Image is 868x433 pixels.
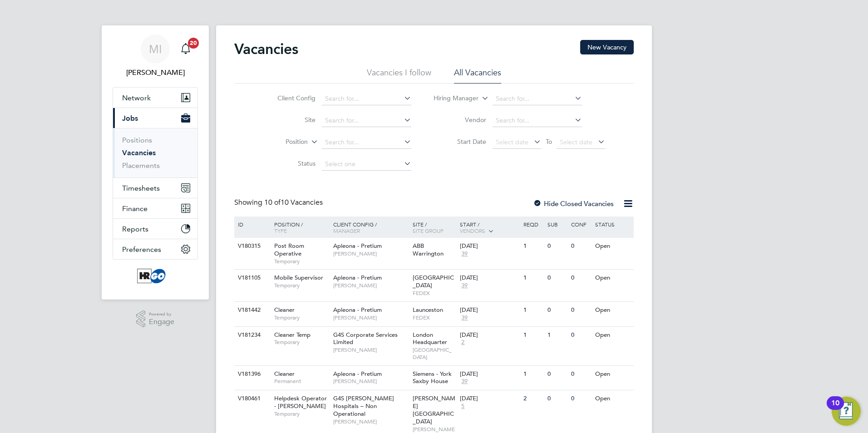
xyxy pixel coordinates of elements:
span: Select date [560,138,592,146]
span: To [543,136,555,148]
div: Open [593,270,632,286]
span: 39 [460,378,469,385]
a: Positions [122,136,152,144]
div: Start / [458,216,521,239]
button: Timesheets [113,178,197,198]
label: Position [256,138,308,147]
a: Go to home page [113,269,198,283]
div: V181234 [236,327,267,344]
label: Hide Closed Vacancies [533,199,614,208]
span: 10 Vacancies [264,198,323,207]
span: Apleona - Pretium [333,274,382,281]
span: Temporary [274,339,329,346]
span: 2 [460,339,466,346]
span: Reports [122,225,148,233]
div: 2 [521,390,545,407]
input: Search for... [322,136,411,149]
span: Cleaner [274,306,295,314]
div: 1 [521,327,545,344]
span: Mobile Supervisor [274,274,323,281]
span: Michelle Ings [113,67,198,78]
span: Finance [122,204,148,213]
div: V181442 [236,302,267,319]
span: Helpdesk Operator - [PERSON_NAME] [274,394,327,410]
div: 1 [545,327,569,344]
input: Search for... [493,93,582,105]
div: ID [236,216,267,232]
div: [DATE] [460,370,519,378]
div: 0 [545,302,569,319]
h2: Vacancies [234,40,298,58]
div: [DATE] [460,242,519,250]
button: Network [113,88,197,108]
a: Vacancies [122,148,156,157]
span: Temporary [274,282,329,289]
span: Vendors [460,227,485,234]
div: V181105 [236,270,267,286]
button: New Vacancy [580,40,634,54]
span: Jobs [122,114,138,123]
label: Status [263,159,316,167]
div: 0 [569,390,592,407]
span: 5 [460,403,466,410]
span: Apleona - Pretium [333,242,382,250]
span: Select date [496,138,528,146]
label: Vendor [434,116,486,124]
span: Siemens - York Saxby House [413,370,452,385]
div: 0 [569,238,592,255]
span: 39 [460,314,469,322]
span: [PERSON_NAME] [333,378,408,385]
span: [GEOGRAPHIC_DATA] [413,274,454,289]
button: Preferences [113,239,197,259]
div: 0 [545,366,569,383]
div: Open [593,390,632,407]
div: Open [593,238,632,255]
span: Apleona - Pretium [333,306,382,314]
span: Site Group [413,227,444,234]
span: [PERSON_NAME] [333,346,408,354]
div: Sub [545,216,569,232]
div: Jobs [113,128,197,177]
span: Temporary [274,258,329,265]
div: 1 [521,238,545,255]
button: Reports [113,219,197,239]
span: 10 of [264,198,281,207]
a: Powered byEngage [136,310,175,328]
button: Open Resource Center, 10 new notifications [832,397,861,426]
div: 0 [545,238,569,255]
div: 10 [831,403,839,415]
span: London Headquarter [413,331,447,346]
div: Open [593,327,632,344]
span: Timesheets [122,184,160,192]
span: [PERSON_NAME] [333,250,408,257]
label: Start Date [434,138,486,146]
div: Conf [569,216,592,232]
span: FEDEX [413,314,456,321]
span: [PERSON_NAME] [333,282,408,289]
div: Showing [234,198,325,207]
li: All Vacancies [454,67,501,84]
div: Open [593,302,632,319]
a: 20 [177,34,195,64]
span: Temporary [274,314,329,321]
span: Cleaner [274,370,295,378]
div: V180461 [236,390,267,407]
div: [DATE] [460,395,519,403]
div: Position / [267,216,331,238]
span: 20 [188,38,199,49]
button: Finance [113,198,197,218]
span: Cleaner Temp [274,331,311,339]
div: 0 [569,302,592,319]
span: [GEOGRAPHIC_DATA] [413,346,456,360]
label: Client Config [263,94,316,102]
span: Network [122,93,151,102]
span: Powered by [149,310,174,318]
span: [PERSON_NAME][GEOGRAPHIC_DATA] [413,394,455,425]
span: MI [149,43,162,55]
input: Search for... [322,114,411,127]
label: Site [263,116,316,124]
span: 39 [460,250,469,258]
span: Temporary [274,410,329,418]
span: Manager [333,227,360,234]
a: Placements [122,161,160,170]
